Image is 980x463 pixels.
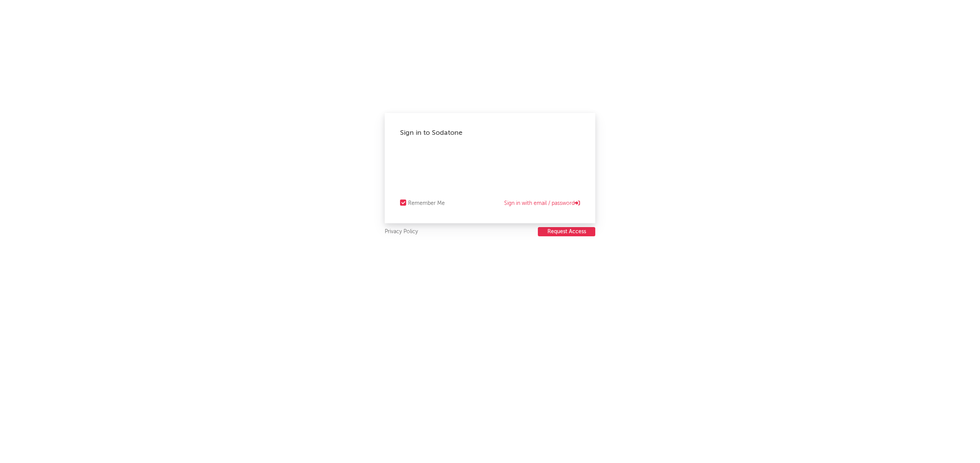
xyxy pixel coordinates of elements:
[538,227,595,236] button: Request Access
[504,199,580,208] a: Sign in with email / password
[400,128,580,137] div: Sign in to Sodatone
[408,199,445,208] div: Remember Me
[385,227,418,237] a: Privacy Policy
